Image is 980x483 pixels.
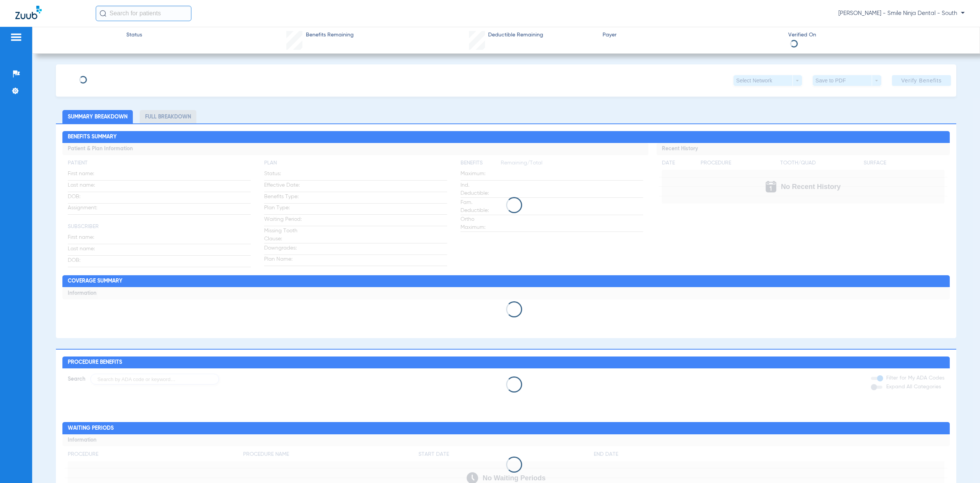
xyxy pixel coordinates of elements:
span: Payer [603,31,782,39]
h2: Procedure Benefits [62,356,949,369]
h2: Coverage Summary [62,275,949,287]
li: Full Breakdown [140,110,196,123]
img: Zuub Logo [15,6,42,19]
span: Status [126,31,142,39]
span: [PERSON_NAME] - Smile Ninja Dental - South [838,10,965,17]
h2: Waiting Periods [62,422,949,434]
span: Benefits Remaining [306,31,354,39]
img: hamburger-icon [10,33,22,42]
span: Deductible Remaining [488,31,543,39]
input: Search for patients [96,6,191,21]
li: Summary Breakdown [62,110,133,123]
img: Search Icon [100,10,106,17]
span: Verified On [788,31,967,39]
h2: Benefits Summary [62,131,949,143]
